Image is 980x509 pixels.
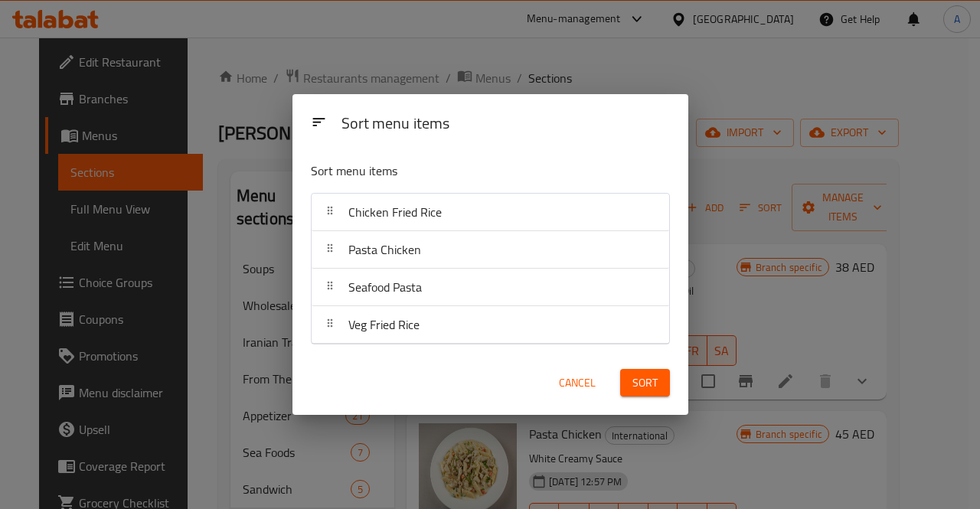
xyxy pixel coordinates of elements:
[348,313,420,336] span: Veg Fried Rice
[312,306,669,344] div: Veg Fried Rice
[553,369,602,397] button: Cancel
[348,276,422,299] span: Seafood Pasta
[312,231,669,269] div: Pasta Chicken
[312,194,669,231] div: Chicken Fried Rice
[335,107,676,142] div: Sort menu items
[348,238,421,261] span: Pasta Chicken
[311,162,596,181] p: Sort menu items
[348,201,442,224] span: Chicken Fried Rice
[620,369,670,397] button: Sort
[312,269,669,306] div: Seafood Pasta
[632,374,658,393] span: Sort
[559,374,596,393] span: Cancel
